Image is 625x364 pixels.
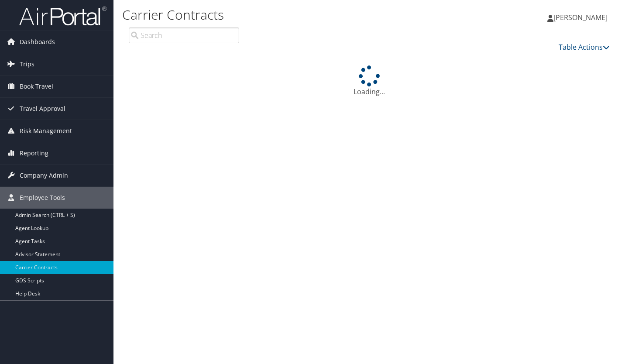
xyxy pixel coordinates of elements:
a: Table Actions [559,42,610,52]
span: Book Travel [20,76,53,97]
span: Dashboards [20,31,55,53]
span: Reporting [20,142,48,164]
span: Trips [20,53,34,75]
h1: Carrier Contracts [122,6,452,24]
span: Employee Tools [20,187,65,209]
span: Risk Management [20,120,72,142]
img: airportal-logo.png [19,6,106,26]
span: [PERSON_NAME] [553,13,608,22]
a: [PERSON_NAME] [547,4,616,31]
input: Search [129,27,239,43]
span: Travel Approval [20,98,65,120]
div: Loading... [122,65,616,97]
span: Company Admin [20,165,68,186]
